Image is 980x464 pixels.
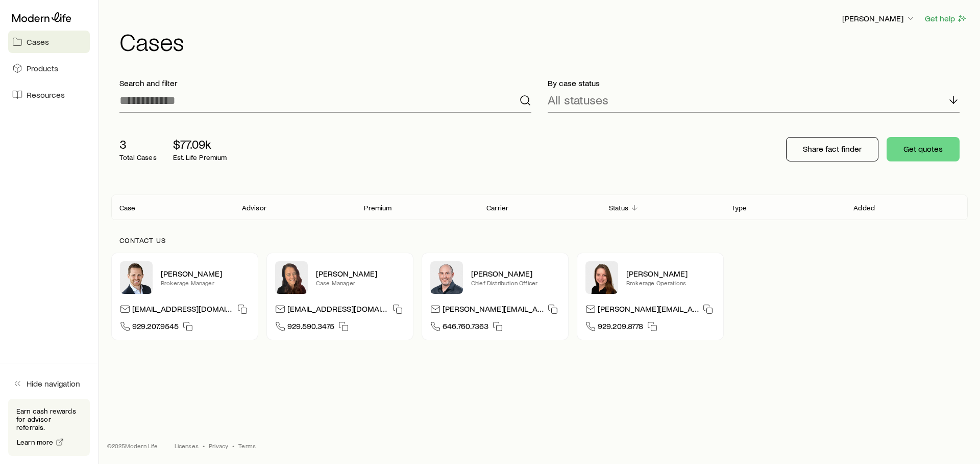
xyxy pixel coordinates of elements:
[471,268,560,279] p: [PERSON_NAME]
[119,29,968,53] h1: Cases
[486,204,508,212] p: Carrier
[173,137,227,151] p: $77.09k
[120,261,153,294] img: Nick Weiler
[786,137,878,161] button: Share fact finder
[209,442,228,450] a: Privacy
[548,93,608,107] p: All statuses
[8,57,90,79] a: Products
[17,439,54,446] span: Learn more
[287,304,388,317] p: [EMAIL_ADDRESS][DOMAIN_NAME]
[548,78,960,88] p: By case status
[8,84,90,106] a: Resources
[731,204,747,212] p: Type
[238,442,256,450] a: Terms
[471,279,560,287] p: Chief Distribution Officer
[27,90,65,100] span: Resources
[242,204,266,212] p: Advisor
[119,236,960,244] p: Contact us
[443,304,544,317] p: [PERSON_NAME][EMAIL_ADDRESS][DOMAIN_NAME]
[924,13,968,24] button: Get help
[316,268,405,279] p: [PERSON_NAME]
[430,261,463,294] img: Dan Pierson
[119,204,136,212] p: Case
[175,442,199,450] a: Licenses
[27,37,49,47] span: Cases
[803,144,862,154] p: Share fact finder
[598,321,643,335] span: 929.209.8778
[119,78,531,88] p: Search and filter
[203,442,205,450] span: •
[232,442,234,450] span: •
[598,304,699,317] p: [PERSON_NAME][EMAIL_ADDRESS][DOMAIN_NAME]
[585,261,618,294] img: Ellen Wall
[132,321,179,335] span: 929.207.9545
[275,261,308,294] img: Abby McGuigan
[173,153,227,161] p: Est. Life Premium
[443,321,488,335] span: 646.760.7363
[364,204,391,212] p: Premium
[626,279,715,287] p: Brokerage Operations
[27,378,80,389] span: Hide navigation
[316,279,405,287] p: Case Manager
[842,13,916,25] button: [PERSON_NAME]
[111,195,968,220] div: Client cases
[16,407,82,431] p: Earn cash rewards for advisor referrals.
[842,13,916,23] p: [PERSON_NAME]
[119,137,157,151] p: 3
[8,31,90,53] a: Cases
[107,442,158,450] p: © 2025 Modern Life
[287,321,334,335] span: 929.590.3475
[161,279,250,287] p: Brokerage Manager
[8,399,90,456] div: Earn cash rewards for advisor referrals.Learn more
[161,268,250,279] p: [PERSON_NAME]
[887,137,960,161] button: Get quotes
[132,304,233,317] p: [EMAIL_ADDRESS][DOMAIN_NAME]
[119,153,157,161] p: Total Cases
[626,268,715,279] p: [PERSON_NAME]
[8,372,90,395] button: Hide navigation
[853,204,875,212] p: Added
[609,204,628,212] p: Status
[27,63,58,73] span: Products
